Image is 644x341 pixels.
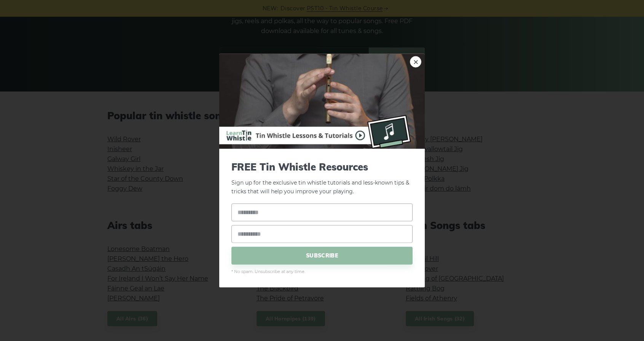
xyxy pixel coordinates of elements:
span: * No spam. Unsubscribe at any time. [231,268,413,275]
span: SUBSCRIBE [231,246,413,264]
a: × [410,56,421,68]
img: Tin Whistle Buying Guide Preview [219,54,425,149]
span: FREE Tin Whistle Resources [231,161,413,173]
p: Sign up for the exclusive tin whistle tutorials and less-known tips & tricks that will help you i... [231,161,413,196]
